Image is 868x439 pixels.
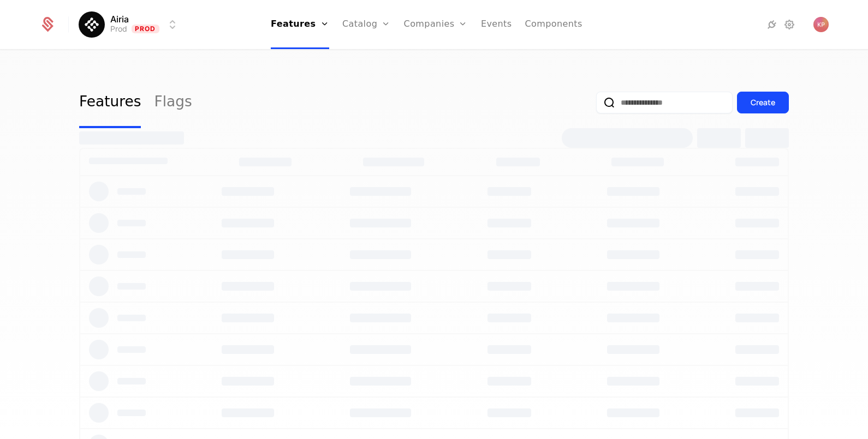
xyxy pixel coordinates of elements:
[79,77,141,128] a: Features
[751,97,775,108] div: Create
[737,92,789,113] button: Create
[79,11,105,38] img: Airia
[783,18,796,31] a: Settings
[154,77,192,128] a: Flags
[765,18,778,31] a: Integrations
[813,17,829,32] button: Open user button
[132,25,159,33] span: Prod
[110,23,127,34] div: Prod
[82,13,179,37] button: Select environment
[813,17,829,32] img: Katrina Peek
[110,15,129,23] span: Airia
